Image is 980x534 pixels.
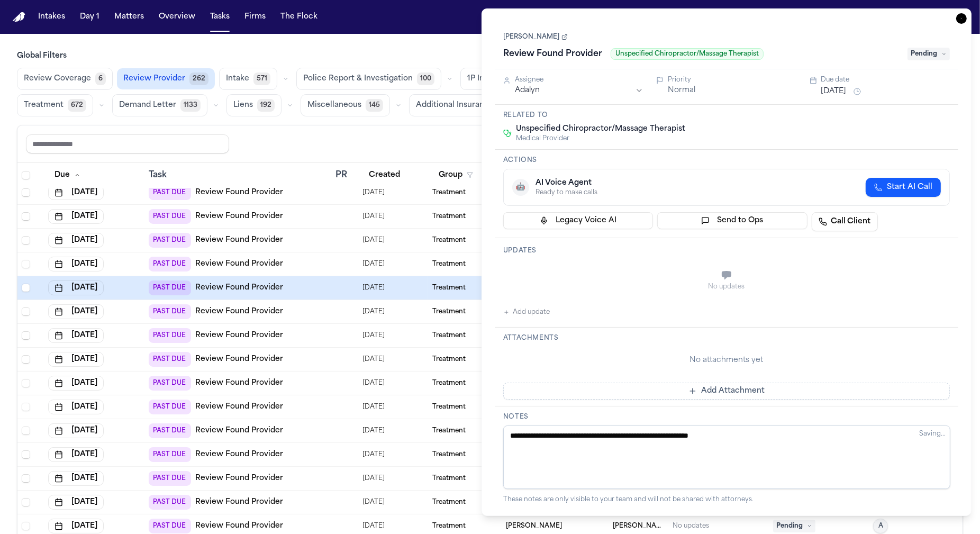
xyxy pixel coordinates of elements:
span: Demand Letter [119,100,176,111]
span: 100 [417,73,434,85]
span: Police Report & Investigation [303,74,413,84]
a: [PERSON_NAME] [503,33,568,41]
div: Assignee [515,76,643,84]
span: 1P Insurance [467,74,514,84]
h3: Attachments [503,334,950,342]
h3: Global Filters [17,51,963,61]
span: Liens [233,100,253,111]
button: Snooze task [851,85,864,98]
h3: Related to [503,111,950,120]
h1: Review Found Provider [499,46,606,62]
span: Intake [226,74,249,84]
button: 1P Insurance241 [460,68,543,90]
div: Ready to make calls [536,188,597,197]
button: The Flock [276,7,322,26]
span: 6 [95,73,106,85]
span: Start AI Call [887,182,932,193]
button: Add Attachment [503,383,950,400]
span: 1133 [180,99,201,112]
button: Legacy Voice AI [503,212,653,229]
span: Pending [908,48,950,60]
button: Start AI Call [866,178,941,197]
button: Overview [155,7,199,26]
button: Send to Ops [657,212,807,229]
button: Demand Letter1133 [112,94,207,116]
h3: Notes [503,413,950,421]
button: Day 1 [76,7,104,26]
button: Matters [110,7,148,26]
span: 🤖 [516,182,525,193]
button: Review Coverage6 [17,68,113,90]
span: Miscellaneous [307,100,361,111]
a: Call Client [812,212,878,231]
div: These notes are only visible to your team and will not be shared with attorneys. [503,495,950,504]
span: Unspecified Chiropractor/Massage Therapist [516,124,685,134]
button: Additional Insurance0 [409,94,515,116]
img: Finch Logo [13,12,25,22]
button: Police Report & Investigation100 [296,68,441,90]
span: 262 [189,73,208,85]
span: Treatment [24,100,63,111]
span: 145 [366,99,383,112]
div: AI Voice Agent [536,178,597,188]
span: 672 [68,99,86,112]
button: Intake571 [219,68,277,90]
button: [DATE] [821,86,847,97]
span: Review Provider [123,74,185,84]
button: Add update [503,306,550,319]
button: Miscellaneous145 [301,94,390,116]
button: Review Provider262 [117,68,215,89]
button: Liens192 [226,94,282,116]
a: Home [13,12,25,22]
button: Treatment672 [17,94,93,116]
span: Saving... [919,431,946,437]
span: Review Coverage [24,74,91,84]
span: 192 [257,99,275,112]
button: Normal [668,85,695,96]
span: 571 [253,73,270,85]
h3: Actions [503,156,950,165]
button: Tasks [206,7,234,26]
span: Medical Provider [516,134,685,143]
h3: Updates [503,247,950,255]
span: Additional Insurance [416,100,494,111]
span: Unspecified Chiropractor/Massage Therapist [611,48,764,60]
div: No attachments yet [503,355,950,366]
div: Priority [668,76,796,84]
button: Intakes [34,7,69,26]
button: Firms [240,7,270,26]
div: Due date [821,76,950,84]
div: No updates [503,283,950,291]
